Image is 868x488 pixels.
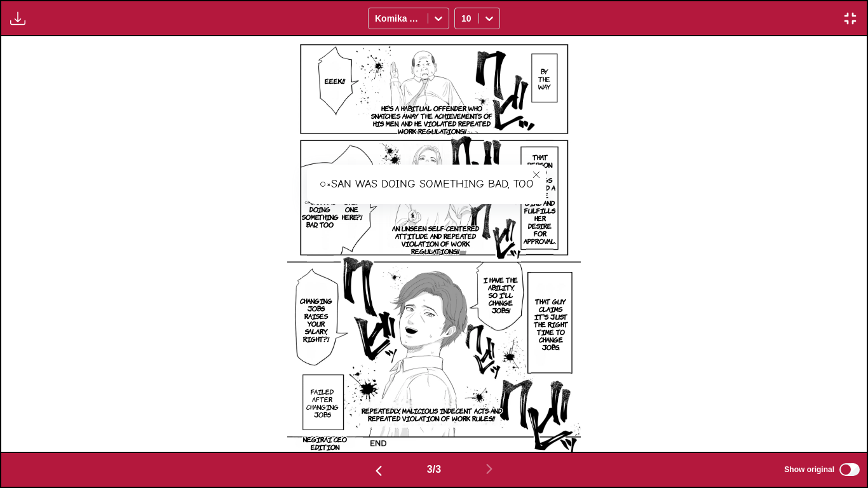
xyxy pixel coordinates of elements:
[427,464,441,475] span: 3 / 3
[287,36,581,451] img: Manga Panel
[366,102,498,137] p: He's a habitual offender who snatches away the achievements of his men, and he violated repeated ...
[304,385,341,421] p: Failed after changing jobs
[526,165,546,185] button: close-tooltip
[784,465,834,474] span: Show original
[521,151,559,247] p: That person who brings around a cute girl and fulfills her desire for approval.
[481,273,521,316] p: I have the ability, so i'll change jobs!
[10,11,25,26] img: Download translated images
[536,65,553,93] p: By the way
[531,295,571,353] p: That guy claims it's just the right time to change jobs.
[299,195,341,231] p: ○×san was doing something bad, too
[322,74,348,87] p: Eeek!!
[839,463,860,476] input: Show original
[287,433,363,453] p: Negirai CEO Edition
[346,404,517,424] p: Repeatedly, malicious indecent acts and repeated violation of work rules!!
[307,165,546,204] div: ○×san was doing something bad, too
[374,222,497,257] p: An unseen self-centered attitude and repeated violation of work regulations!!
[371,463,386,478] img: Previous page
[297,294,335,345] p: Changing jobs raises your salary, right?!
[482,461,497,477] img: Next page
